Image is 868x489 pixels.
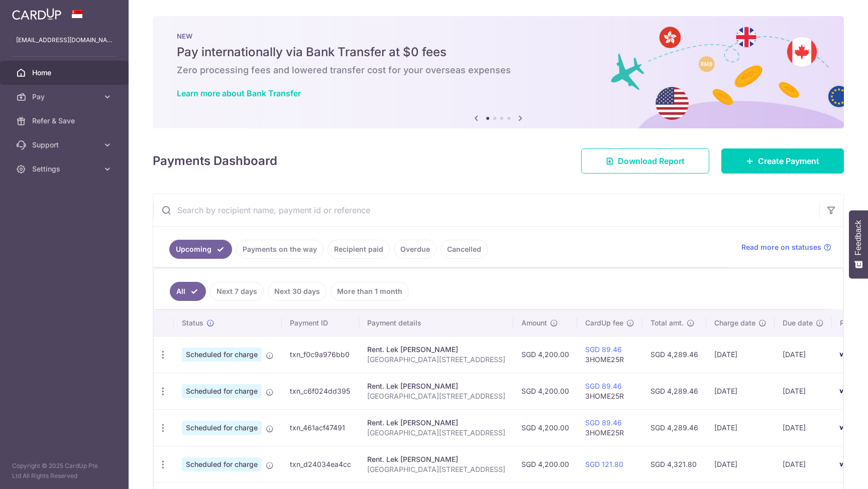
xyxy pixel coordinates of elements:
th: Payment ID [282,310,359,336]
h5: Pay internationally via Bank Transfer at $0 fees [177,44,820,60]
span: Scheduled for charge [182,421,262,435]
p: [GEOGRAPHIC_DATA][STREET_ADDRESS] [367,428,505,438]
a: More than 1 month [331,282,409,301]
a: SGD 89.46 [585,418,622,427]
p: NEW [177,32,820,40]
img: CardUp [12,8,61,20]
span: Create Payment [758,155,819,167]
td: txn_d24034ea4cc [282,446,359,482]
a: Upcoming [169,240,232,259]
input: Search by recipient name, payment id or reference [153,194,819,226]
td: [DATE] [706,373,775,409]
td: txn_461acf47491 [282,409,359,446]
div: Rent. Lek [PERSON_NAME] [367,418,505,428]
img: Bank Card [835,349,855,361]
p: [GEOGRAPHIC_DATA][STREET_ADDRESS] [367,391,505,401]
a: Recipient paid [328,240,390,259]
span: Due date [783,318,813,328]
a: Next 7 days [210,282,264,301]
td: SGD 4,289.46 [642,336,706,373]
div: Rent. Lek [PERSON_NAME] [367,381,505,391]
a: Payments on the way [236,240,323,259]
a: Next 30 days [268,282,327,301]
h4: Payments Dashboard [153,152,277,170]
a: Overdue [394,240,437,259]
img: Bank Card [835,385,855,397]
td: SGD 4,200.00 [513,409,577,446]
span: Amount [521,318,547,328]
td: txn_f0c9a976bb0 [282,336,359,373]
p: [EMAIL_ADDRESS][DOMAIN_NAME] [16,35,113,45]
td: [DATE] [775,446,832,482]
td: 3HOME25R [577,336,642,373]
a: Learn more about Bank Transfer [177,88,301,98]
span: CardUp fee [585,318,623,328]
span: Total amt. [650,318,684,328]
td: [DATE] [775,336,832,373]
td: [DATE] [775,373,832,409]
span: Charge date [714,318,755,328]
span: Status [182,318,203,328]
td: [DATE] [775,409,832,446]
td: SGD 4,200.00 [513,373,577,409]
td: SGD 4,321.80 [642,446,706,482]
a: SGD 121.80 [585,460,623,468]
span: Support [32,140,98,150]
span: Settings [32,164,98,174]
span: Scheduled for charge [182,348,262,362]
a: Create Payment [721,148,844,174]
div: Rent. Lek [PERSON_NAME] [367,454,505,464]
td: [DATE] [706,446,775,482]
span: Read more on statuses [741,242,821,252]
img: Bank Card [835,458,855,470]
p: [GEOGRAPHIC_DATA][STREET_ADDRESS] [367,464,505,474]
h6: Zero processing fees and lowered transfer cost for your overseas expenses [177,64,820,76]
td: SGD 4,200.00 [513,336,577,373]
td: SGD 4,200.00 [513,446,577,482]
span: Scheduled for charge [182,457,262,471]
div: Rent. Lek [PERSON_NAME] [367,345,505,355]
span: Pay [32,92,98,102]
button: Feedback - Show survey [849,210,868,278]
img: Bank transfer banner [153,16,844,128]
a: Cancelled [441,240,488,259]
td: 3HOME25R [577,373,642,409]
a: SGD 89.46 [585,345,622,354]
p: [GEOGRAPHIC_DATA][STREET_ADDRESS] [367,355,505,365]
a: Read more on statuses [741,242,831,252]
img: Bank Card [835,422,855,434]
span: Scheduled for charge [182,384,262,398]
td: 3HOME25R [577,409,642,446]
td: [DATE] [706,336,775,373]
td: SGD 4,289.46 [642,409,706,446]
span: Refer & Save [32,116,98,126]
span: Home [32,68,98,78]
a: SGD 89.46 [585,382,622,390]
span: Download Report [618,155,685,167]
td: SGD 4,289.46 [642,373,706,409]
td: txn_c6f024dd395 [282,373,359,409]
th: Payment details [359,310,513,336]
a: Download Report [581,148,709,174]
td: [DATE] [706,409,775,446]
a: All [170,282,206,301]
span: Feedback [854,220,863,255]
